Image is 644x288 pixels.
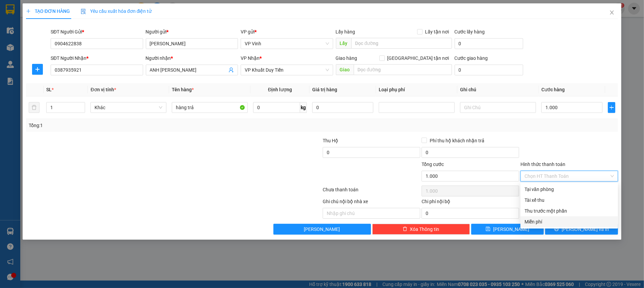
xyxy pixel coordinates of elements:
[81,9,86,14] img: icon
[608,102,615,113] button: plus
[26,8,70,14] span: TẠO ĐƠN HÀNG
[229,67,234,73] span: user-add
[8,8,42,42] img: logo.jpg
[427,137,487,144] span: Phí thu hộ khách nhận trả
[336,38,351,49] span: Lấy
[562,225,609,233] span: [PERSON_NAME] và In
[385,54,452,62] span: [GEOGRAPHIC_DATA] tận nơi
[172,102,248,113] input: VD: Bàn, Ghế
[336,55,357,61] span: Giao hàng
[422,198,519,208] div: Chi phí nội bộ
[455,65,523,75] input: Cước giao hàng
[354,64,452,75] input: Dọc đường
[422,162,444,167] span: Tổng cước
[63,17,282,25] li: [PERSON_NAME], [PERSON_NAME]
[146,28,238,35] div: Người gửi
[525,218,614,225] div: Miễn phí
[525,186,614,193] div: Tại văn phòng
[457,83,539,96] th: Ghi chú
[323,208,420,219] input: Nhập ghi chú
[26,9,31,14] span: plus
[312,87,337,92] span: Giá trị hàng
[245,65,329,75] span: VP Khuất Duy Tiến
[323,198,420,208] div: Ghi chú nội bộ nhà xe
[336,29,355,34] span: Lấy hàng
[410,225,439,233] span: Xóa Thông tin
[63,25,282,33] li: Hotline: 02386655777, 02462925925, 0944789456
[300,102,307,113] span: kg
[525,196,614,204] div: Tài xế thu
[525,207,614,215] div: Thu trước một phần
[172,87,194,92] span: Tên hàng
[322,186,421,198] div: Chưa thanh toán
[241,28,333,35] div: VP gửi
[554,226,559,232] span: printer
[423,28,452,35] span: Lấy tận nơi
[609,10,615,15] span: close
[32,64,43,75] button: plus
[51,28,143,35] div: SĐT Người Gửi
[376,83,457,96] th: Loại phụ phí
[486,226,490,232] span: save
[304,225,340,233] span: [PERSON_NAME]
[46,87,52,92] span: SL
[268,87,292,92] span: Định lượng
[351,38,452,49] input: Dọc đường
[29,122,249,129] div: Tổng: 1
[608,105,615,110] span: plus
[245,39,329,49] span: VP Vinh
[471,224,544,235] button: save[PERSON_NAME]
[51,54,143,62] div: SĐT Người Nhận
[460,102,536,113] input: Ghi Chú
[545,224,618,235] button: printer[PERSON_NAME] và In
[32,67,43,72] span: plus
[403,226,407,232] span: delete
[372,224,470,235] button: deleteXóa Thông tin
[29,102,39,113] button: delete
[520,162,565,167] label: Hình thức thanh toán
[95,102,162,113] span: Khác
[323,138,338,143] span: Thu Hộ
[455,29,485,34] label: Cước lấy hàng
[273,224,371,235] button: [PERSON_NAME]
[336,64,354,75] span: Giao
[455,55,488,61] label: Cước giao hàng
[541,87,565,92] span: Cước hàng
[312,102,373,113] input: 0
[493,225,529,233] span: [PERSON_NAME]
[146,54,238,62] div: Người nhận
[90,87,116,92] span: Đơn vị tính
[81,8,152,14] span: Yêu cầu xuất hóa đơn điện tử
[455,38,523,49] input: Cước lấy hàng
[8,49,64,60] b: GỬI : VP Vinh
[241,55,260,61] span: VP Nhận
[602,3,621,22] button: Close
